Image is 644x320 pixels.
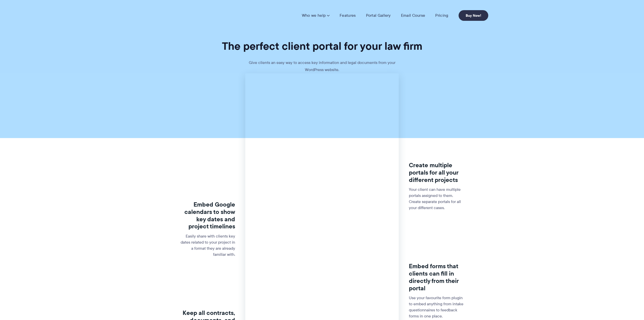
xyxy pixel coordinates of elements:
[180,233,235,258] p: Easily share with clients key dates related to your project in a format they are already familiar...
[435,13,448,18] a: Pricing
[409,187,464,211] p: Your client can have multiple portals assigned to them. Create separate portals for all your diff...
[459,10,488,21] a: Buy Now!
[340,13,356,18] a: Features
[401,13,425,18] a: Email Course
[366,13,391,18] a: Portal Gallery
[180,201,235,230] h3: Embed Google calendars to show key dates and project timelines
[409,263,464,292] h3: Embed forms that clients can fill in directly from their portal
[246,59,398,73] p: Give clients an easy way to access key information and legal documents from your WordPress website.
[409,162,464,183] h3: Create multiple portals for all your different projects
[302,13,329,18] a: Who we help
[409,295,464,319] p: Use your favourite form plugin to embed anything from intake questionnaires to feedback forms in ...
